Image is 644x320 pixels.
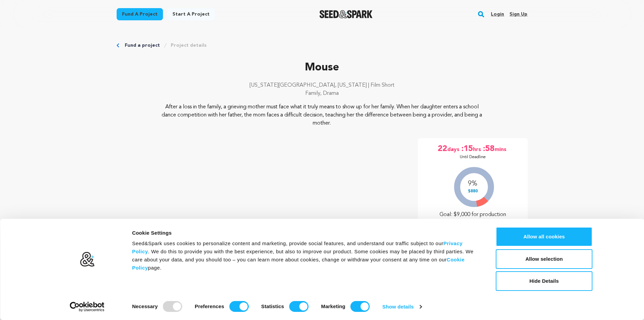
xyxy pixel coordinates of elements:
legend: Consent Selection [132,298,132,299]
a: Usercentrics Cookiebot - opens in a new window [57,302,117,312]
a: Start a project [167,8,215,20]
p: After a loss in the family, a grieving mother must face what it truly means to show up for her fa... [158,103,486,127]
span: :15 [461,144,473,154]
span: 22 [438,144,447,154]
strong: Preferences [195,303,224,309]
img: Seed&Spark Logo Dark Mode [319,10,373,18]
p: Mouse [117,60,528,76]
strong: Statistics [261,303,284,309]
a: Seed&Spark Homepage [319,10,373,18]
button: Hide Details [496,271,593,291]
div: Cookie Settings [132,229,481,237]
a: Project details [171,42,207,49]
p: [US_STATE][GEOGRAPHIC_DATA], [US_STATE] | Film Short [117,81,528,89]
strong: Marketing [321,303,345,309]
a: Show details [382,302,422,312]
div: Seed&Spark uses cookies to personalize content and marketing, provide social features, and unders... [132,239,481,272]
button: Allow selection [496,249,593,269]
a: Fund a project [117,8,163,20]
a: Login [491,9,504,20]
strong: Necessary [132,303,158,309]
img: logo [79,252,95,267]
p: Family, Drama [117,89,528,98]
button: Allow all cookies [496,227,593,247]
span: :58 [482,144,495,154]
div: Breadcrumb [117,42,528,49]
a: Sign up [509,9,527,20]
span: days [447,144,461,154]
span: mins [495,144,508,154]
span: hrs [473,144,482,154]
p: Until Deadline [460,154,486,160]
a: Fund a project [125,42,160,49]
